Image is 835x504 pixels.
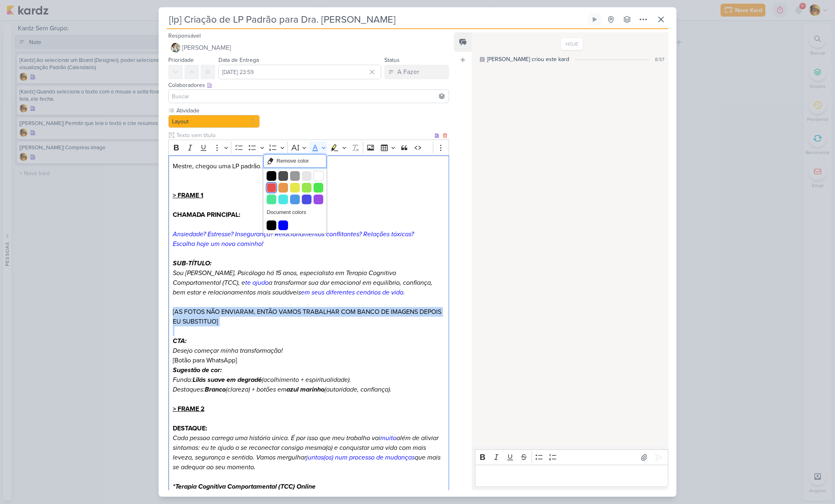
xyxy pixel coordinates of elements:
[173,269,396,287] i: Sou [PERSON_NAME], Psicóloga há 15 anos, especialista em Terapia Cognitiva Comportamental (TCC), e
[168,32,201,39] label: Responsável
[218,65,381,79] input: Select a date
[173,211,240,219] strong: CHAMADA PRINCIPAL:
[168,140,449,155] div: Editor toolbar
[380,434,396,442] i: muito
[475,449,668,465] div: Editor toolbar
[277,156,309,166] span: Remove color
[173,191,203,199] u: > FRAME 1
[168,40,449,55] button: [PERSON_NAME]
[335,453,415,462] i: num processo de mudanças
[301,288,405,296] i: em seus diferentes cenários de vida.
[487,55,569,64] div: Leandro criou este kard
[173,366,222,374] strong: Sugestão de cor:
[384,65,449,79] button: A Fazer
[168,57,194,64] label: Prioridade
[175,131,433,140] input: Texto sem título
[176,106,260,115] label: Atividade
[170,91,447,101] input: Buscar
[173,405,205,413] u: > FRAME 2
[173,434,380,442] i: Cada pessoa carrega uma história única. É por isso que meu trabalho vai
[173,259,212,267] strong: SUB-TÍTULO:
[168,81,449,89] div: Colaboradores
[263,208,326,217] label: Document colors
[168,115,260,128] button: Layout
[193,376,262,384] strong: Lilás suave em degradê
[173,356,237,364] span: [Botão para WhatsApp]
[384,57,400,64] label: Status
[480,57,485,62] div: Este log é visível à todos no kard
[245,279,269,287] i: te ajudo
[218,57,259,64] label: Data de Entrega
[173,376,351,384] i: Fundo: (acolhimento + espiritualidade).
[182,43,231,53] span: [PERSON_NAME]
[173,434,439,462] i: além de aliviar sintomas: eu te ajudo a se reconectar consigo mesma(o) e conquistar uma vida com ...
[306,453,333,462] i: juntas(os)
[286,385,324,394] strong: azul marinho
[655,56,664,63] div: 8:57
[173,240,263,248] i: Escolha hoje um novo caminho!
[397,67,419,77] div: A Fazer
[173,347,283,355] i: Desejo começar minha transformação!
[173,279,432,296] i: a transformar sua dor emocional em equilíbrio, confiança, bem estar e relacionamentos mais saudáveis
[173,307,445,326] p: [AS FOTOS NÃO ENVIARAM, ENTÃO VAMOS TRABALHAR COM BANCO DE IMAGENS DEPOIS EU SUBSTITUO]
[205,385,226,394] strong: Branco
[167,12,586,27] input: Kard Sem Título
[173,385,392,394] i: Destaques: (clareza) + botões em (autoridade, confiança).
[173,424,207,432] strong: DESTAQUE:
[263,154,326,168] button: Remove color
[171,43,180,53] img: Raphael Simas
[173,483,316,491] strong: *Terapia Cognitiva Comportamental (TCC) Online
[591,16,598,23] div: Ligar relógio
[173,230,414,238] i: Ansiedade? Estresse? Insegurança? Relacionamentos conflitantes? Relações tóxicas?
[173,161,445,171] p: Mestre, chegou uma LP padrão. Naquele estilo.
[173,337,186,345] strong: CTA:
[475,465,668,487] div: Editor editing area: main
